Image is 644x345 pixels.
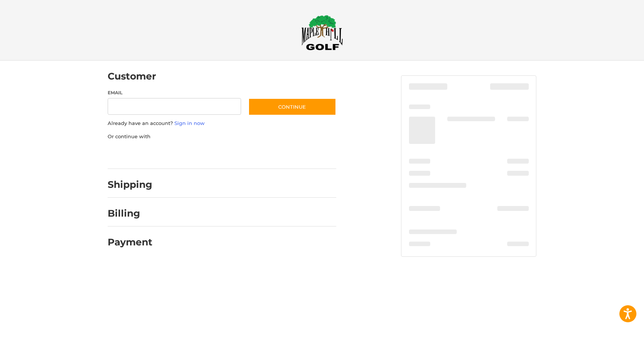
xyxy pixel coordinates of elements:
label: Email [108,89,241,96]
iframe: PayPal-venmo [234,148,291,161]
iframe: PayPal-paypal [105,148,162,161]
a: Sign in now [174,120,205,126]
iframe: Gorgias live chat messenger [8,312,90,337]
h2: Billing [108,208,152,219]
iframe: PayPal-paylater [169,148,226,161]
h2: Payment [108,236,152,248]
p: Already have an account? [108,120,336,127]
img: Maple Hill Golf [301,15,343,50]
p: Or continue with [108,133,336,140]
h2: Shipping [108,179,152,190]
button: Continue [248,98,336,116]
h2: Customer [108,70,156,82]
